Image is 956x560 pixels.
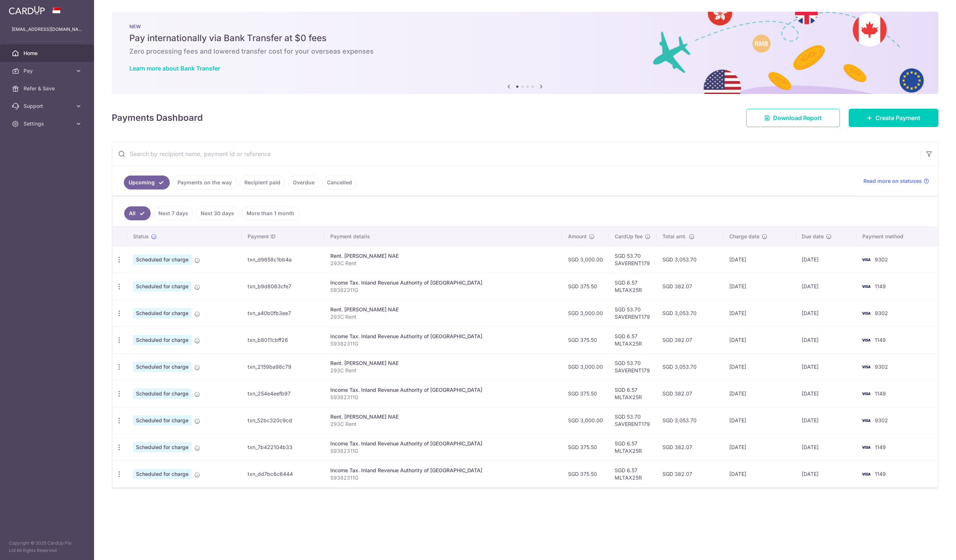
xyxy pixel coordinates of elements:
[242,353,324,380] td: txn_2159ba98c79
[859,443,873,452] img: Bank Card
[562,434,609,460] td: SGD 375.50
[133,469,191,479] span: Scheduled for charge
[875,417,888,423] span: 9302
[24,67,72,75] span: Pay
[562,300,609,326] td: SGD 3,000.00
[330,447,556,455] p: S9382311G
[330,360,556,367] div: Rent. [PERSON_NAME] NAE
[324,227,562,246] th: Payment details
[875,390,886,397] span: 1149
[112,12,938,94] img: Bank transfer banner
[9,6,45,15] img: CardUp
[24,102,72,110] span: Support
[863,177,929,185] a: Read more on statuses
[609,460,657,487] td: SGD 6.57 MLTAX25R
[609,434,657,460] td: SGD 6.57 MLTAX25R
[196,206,239,220] a: Next 30 days
[112,142,920,166] input: Search by recipient name, payment id or reference
[723,326,796,353] td: [DATE]
[330,474,556,481] p: S9382311G
[876,113,920,122] span: Create Payment
[863,177,922,185] span: Read more on statuses
[129,65,220,72] a: Learn more about Bank Transfer
[330,279,556,286] div: Income Tax. Inland Revenue Authority of [GEOGRAPHIC_DATA]
[330,306,556,313] div: Rent. [PERSON_NAME] NAE
[242,434,324,460] td: txn_7b422104b33
[562,353,609,380] td: SGD 3,000.00
[875,256,888,263] span: 9302
[330,286,556,294] p: S9382311G
[657,246,723,273] td: SGD 3,053.70
[242,206,299,220] a: More than 1 month
[875,444,886,450] span: 1149
[773,113,822,122] span: Download Report
[242,326,324,353] td: txn_b8011cbff26
[609,273,657,300] td: SGD 6.57 MLTAX25R
[875,310,888,316] span: 9302
[133,335,191,345] span: Scheduled for charge
[129,47,921,56] h6: Zero processing fees and lowered transfer cost for your overseas expenses
[330,367,556,374] p: 293C Rent
[330,260,556,267] p: 293C Rent
[330,386,556,394] div: Income Tax. Inland Revenue Authority of [GEOGRAPHIC_DATA]
[723,460,796,487] td: [DATE]
[609,380,657,407] td: SGD 6.57 MLTAX25R
[24,50,72,57] span: Home
[242,273,324,300] td: txn_b9d8063cfe7
[615,233,643,240] span: CardUp fee
[723,273,796,300] td: [DATE]
[657,434,723,460] td: SGD 382.07
[796,353,856,380] td: [DATE]
[12,26,82,33] p: [EMAIL_ADDRESS][DOMAIN_NAME]
[729,233,759,240] span: Charge date
[129,32,921,44] h5: Pay internationally via Bank Transfer at $0 fees
[288,176,319,189] a: Overdue
[796,326,856,353] td: [DATE]
[330,394,556,401] p: S9382311G
[796,460,856,487] td: [DATE]
[173,176,237,189] a: Payments on the way
[562,326,609,353] td: SGD 375.50
[875,471,886,477] span: 1149
[133,233,149,240] span: Status
[657,326,723,353] td: SGD 382.07
[124,206,151,220] a: All
[796,407,856,434] td: [DATE]
[133,442,191,452] span: Scheduled for charge
[796,246,856,273] td: [DATE]
[657,300,723,326] td: SGD 3,053.70
[330,467,556,474] div: Income Tax. Inland Revenue Authority of [GEOGRAPHIC_DATA]
[657,460,723,487] td: SGD 382.07
[859,336,873,344] img: Bank Card
[24,85,72,92] span: Refer & Save
[875,283,886,289] span: 1149
[657,407,723,434] td: SGD 3,053.70
[609,353,657,380] td: SGD 53.70 SAVERENT179
[802,233,824,240] span: Due date
[112,111,203,124] h4: Payments Dashboard
[129,24,921,29] p: NEW
[242,460,324,487] td: txn_dd7bc6c6444
[330,252,556,260] div: Rent. [PERSON_NAME] NAE
[723,246,796,273] td: [DATE]
[562,460,609,487] td: SGD 375.50
[859,282,873,291] img: Bank Card
[796,273,856,300] td: [DATE]
[322,176,357,189] a: Cancelled
[330,333,556,340] div: Income Tax. Inland Revenue Authority of [GEOGRAPHIC_DATA]
[133,389,191,399] span: Scheduled for charge
[330,440,556,447] div: Income Tax. Inland Revenue Authority of [GEOGRAPHIC_DATA]
[856,227,938,246] th: Payment method
[662,233,687,240] span: Total amt.
[562,246,609,273] td: SGD 3,000.00
[859,362,873,371] img: Bank Card
[723,407,796,434] td: [DATE]
[240,176,285,189] a: Recipient paid
[242,246,324,273] td: txn_d9658c1bb4a
[859,309,873,318] img: Bank Card
[609,246,657,273] td: SGD 53.70 SAVERENT179
[657,353,723,380] td: SGD 3,053.70
[875,364,888,370] span: 9302
[609,326,657,353] td: SGD 6.57 MLTAX25R
[796,380,856,407] td: [DATE]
